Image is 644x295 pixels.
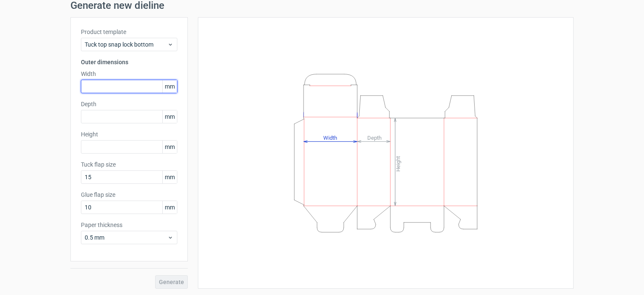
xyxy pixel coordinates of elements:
[81,28,177,36] label: Product template
[395,156,401,171] tspan: Height
[81,100,177,108] label: Depth
[81,160,177,169] label: Tuck flap size
[162,171,177,183] span: mm
[81,191,177,199] label: Glue flap size
[85,40,167,49] span: Tuck top snap lock bottom
[70,0,574,10] h1: Generate new dieline
[162,141,177,153] span: mm
[162,110,177,123] span: mm
[81,221,177,229] label: Paper thickness
[162,201,177,214] span: mm
[367,134,382,141] tspan: Depth
[85,233,167,242] span: 0.5 mm
[81,130,177,138] label: Height
[81,70,177,78] label: Width
[81,58,177,66] h3: Outer dimensions
[323,134,337,141] tspan: Width
[162,80,177,93] span: mm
